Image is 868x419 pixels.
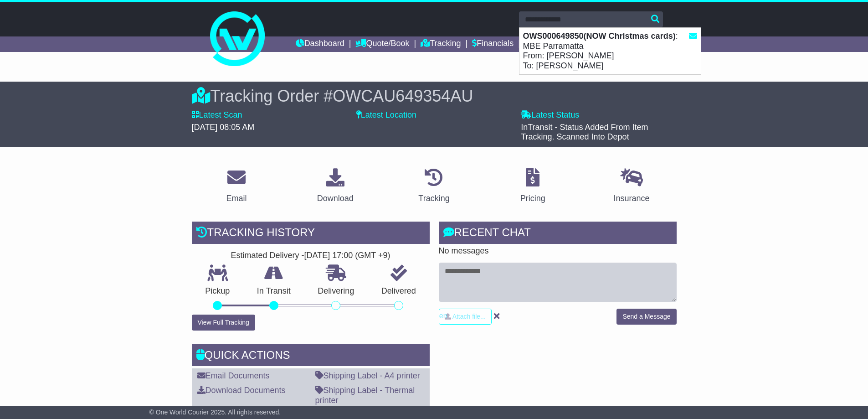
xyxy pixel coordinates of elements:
a: Email [220,165,252,208]
p: In Transit [243,286,304,296]
div: [DATE] 17:00 (GMT +9) [304,251,390,261]
div: Tracking [418,192,449,205]
a: Financials [472,36,514,52]
p: Delivered [368,286,430,296]
button: View Full Tracking [192,315,255,331]
div: Email [226,192,247,205]
p: No messages [439,246,677,256]
strong: OWS000649850(NOW Christmas cards) [523,31,676,41]
div: Tracking history [192,222,430,246]
p: Pickup [192,286,244,296]
a: Insurance [608,165,656,208]
div: Tracking Order # [192,86,677,106]
a: Dashboard [296,36,344,52]
p: Delivering [304,286,368,296]
a: Shipping Label - A4 printer [315,371,420,380]
button: Send a Message [616,309,676,325]
a: Tracking [421,36,461,52]
a: Shipping Label - Thermal printer [315,386,415,405]
span: OWCAU649354AU [333,87,473,105]
a: Email Documents [197,371,270,380]
a: Download [311,165,360,208]
div: Estimated Delivery - [192,251,430,261]
a: Pricing [514,165,551,208]
label: Latest Status [521,110,579,120]
label: Latest Scan [192,110,242,120]
div: : MBE Parramatta From: [PERSON_NAME] To: [PERSON_NAME] [519,28,701,74]
div: Quick Actions [192,344,430,369]
span: [DATE] 08:05 AM [192,123,255,132]
div: Download [317,192,354,205]
span: © One World Courier 2025. All rights reserved. [149,409,281,416]
a: Download Documents [197,386,286,395]
label: Latest Location [356,110,416,120]
div: RECENT CHAT [439,222,677,246]
span: InTransit - Status Added From Item Tracking. Scanned Into Depot [521,123,648,142]
a: Quote/Book [355,36,409,52]
a: Tracking [412,165,455,208]
div: Insurance [614,192,650,205]
div: Pricing [520,192,545,205]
